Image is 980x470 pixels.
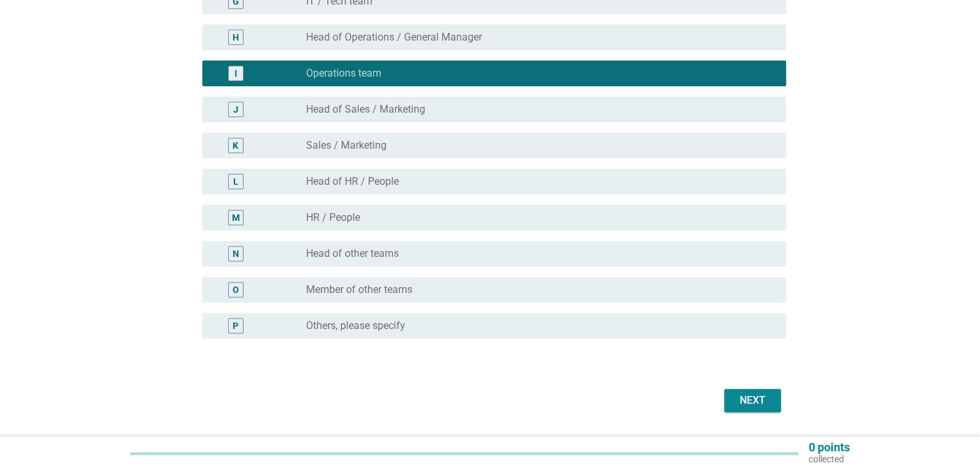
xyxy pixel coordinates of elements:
label: Operations team [306,67,381,80]
label: Sales / Marketing [306,139,387,152]
label: Member of other teams [306,283,412,296]
label: Head of Operations / General Manager [306,31,482,44]
p: 0 points [809,442,850,453]
div: P [233,319,238,333]
p: collected [809,453,850,465]
div: M [232,211,240,225]
div: L [233,175,238,189]
label: HR / People [306,211,360,224]
div: N [233,247,239,261]
label: Others, please specify [306,319,405,332]
button: Next [724,389,781,412]
div: J [233,103,238,117]
div: I [235,67,237,80]
label: Head of HR / People [306,175,399,188]
label: Head of Sales / Marketing [306,103,425,116]
label: Head of other teams [306,247,399,260]
div: Next [735,393,771,408]
div: H [233,31,239,44]
div: K [233,139,238,153]
div: O [233,283,239,297]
